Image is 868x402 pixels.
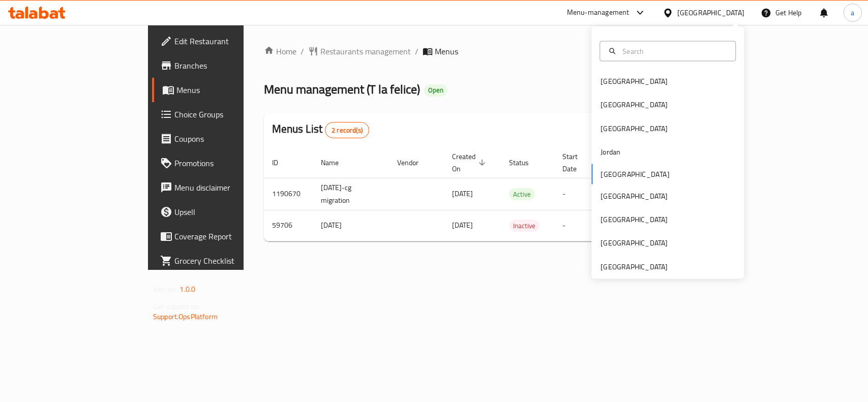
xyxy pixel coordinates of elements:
[452,150,489,175] span: Created On
[174,255,285,267] span: Grocery Checklist
[152,127,293,151] a: Coupons
[321,157,352,169] span: Name
[325,122,369,138] div: Total records count
[601,190,668,201] div: [GEOGRAPHIC_DATA]
[554,210,603,241] td: -
[176,84,285,96] span: Menus
[301,45,304,57] li: /
[174,230,285,242] span: Coverage Report
[152,249,293,273] a: Grocery Checklist
[601,146,620,158] div: Jordan
[415,45,418,57] li: /
[152,151,293,175] a: Promotions
[509,157,542,169] span: Status
[264,147,769,241] table: enhanced table
[313,178,389,210] td: [DATE]-cg migration
[452,219,473,232] span: [DATE]
[152,200,293,224] a: Upsell
[272,121,369,138] h2: Menus List
[851,7,854,18] span: a
[562,150,591,175] span: Start Date
[601,122,668,134] div: [GEOGRAPHIC_DATA]
[320,45,411,57] span: Restaurants management
[325,126,369,135] span: 2 record(s)
[153,300,200,313] span: Get support on:
[179,283,195,296] span: 1.0.0
[601,237,668,249] div: [GEOGRAPHIC_DATA]
[313,210,389,241] td: [DATE]
[152,53,293,78] a: Branches
[264,78,420,101] span: Menu management ( T la felice )
[174,206,285,218] span: Upsell
[174,35,285,47] span: Edit Restaurant
[174,181,285,194] span: Menu disclaimer
[601,76,668,87] div: [GEOGRAPHIC_DATA]
[152,78,293,102] a: Menus
[601,214,668,225] div: [GEOGRAPHIC_DATA]
[435,45,458,57] span: Menus
[452,187,473,200] span: [DATE]
[509,189,535,200] span: Active
[152,102,293,127] a: Choice Groups
[618,45,729,56] input: Search
[308,45,411,57] a: Restaurants management
[424,86,447,95] span: Open
[152,29,293,53] a: Edit Restaurant
[397,157,432,169] span: Vendor
[174,108,285,120] span: Choice Groups
[601,261,668,272] div: [GEOGRAPHIC_DATA]
[264,45,700,57] nav: breadcrumb
[272,157,291,169] span: ID
[174,59,285,72] span: Branches
[677,7,744,18] div: [GEOGRAPHIC_DATA]
[509,220,540,232] span: Inactive
[174,157,285,169] span: Promotions
[567,7,630,19] div: Menu-management
[601,99,668,110] div: [GEOGRAPHIC_DATA]
[509,188,535,200] div: Active
[554,178,603,210] td: -
[174,133,285,145] span: Coupons
[153,283,178,296] span: Version:
[152,224,293,249] a: Coverage Report
[424,84,447,97] div: Open
[152,175,293,200] a: Menu disclaimer
[509,220,540,232] div: Inactive
[153,310,218,323] a: Support.OpsPlatform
